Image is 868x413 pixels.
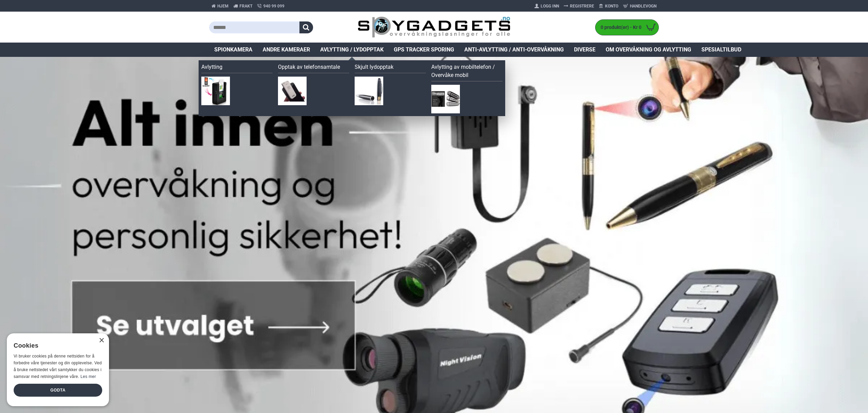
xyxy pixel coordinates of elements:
a: Diverse [569,43,601,57]
a: Handlevogn [621,1,659,12]
a: Spesialtilbud [696,43,746,57]
a: Avlytting av mobiltelefon / Overvåke mobil [431,63,502,81]
div: Godta [14,384,102,397]
a: GPS Tracker Sporing [389,43,459,57]
span: Anti-avlytting / Anti-overvåkning [464,46,564,54]
span: Spionkamera [214,46,252,54]
span: Spesialtilbud [701,46,741,54]
span: GPS Tracker Sporing [394,46,454,54]
a: Anti-avlytting / Anti-overvåkning [459,43,569,57]
span: Konto [605,3,618,9]
img: SpyGadgets.no [358,16,511,38]
span: Avlytting / Lydopptak [320,46,384,54]
span: Vi bruker cookies på denne nettsiden for å forbedre våre tjenester og din opplevelse. Ved å bruke... [14,354,102,379]
span: Registrere [570,3,594,9]
span: Handlevogn [630,3,656,9]
a: Les mer, opens a new window [80,374,96,379]
span: 940 99 099 [263,3,284,9]
a: 0 produkt(er) - Kr 0 [595,20,658,35]
a: Om overvåkning og avlytting [601,43,696,57]
div: Close [99,338,104,343]
a: Logg Inn [532,1,561,12]
a: Konto [596,1,621,12]
img: Opptak av telefonsamtale [278,77,307,105]
a: Avlytting [201,63,273,73]
img: Avlytting av mobiltelefon / Overvåke mobil [431,85,460,113]
a: Registrere [561,1,596,12]
img: Skjult lydopptak [355,77,383,105]
div: Cookies [14,338,98,353]
span: Om overvåkning og avlytting [606,46,691,54]
a: Avlytting / Lydopptak [315,43,389,57]
a: Opptak av telefonsamtale [278,63,349,73]
span: Frakt [239,3,252,9]
a: Andre kameraer [258,43,315,57]
a: Spionkamera [209,43,258,57]
a: Skjult lydopptak [355,63,426,73]
img: Avlytting [201,77,230,105]
span: Logg Inn [541,3,559,9]
span: Diverse [574,46,595,54]
span: 0 produkt(er) - Kr 0 [595,24,643,31]
span: Hjem [217,3,229,9]
span: Andre kameraer [263,46,310,54]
